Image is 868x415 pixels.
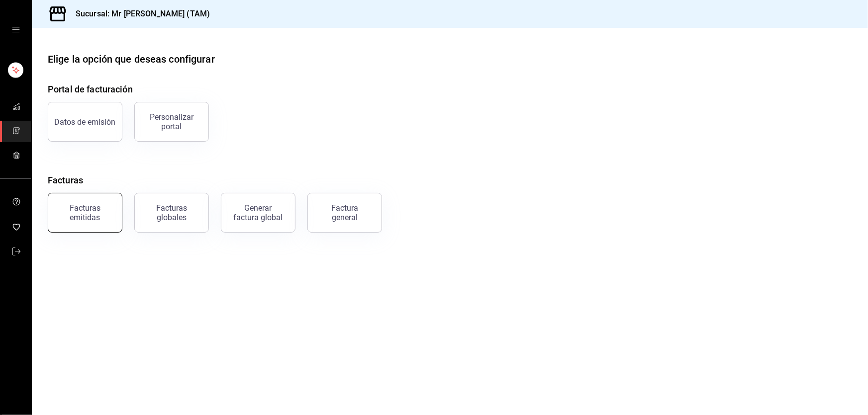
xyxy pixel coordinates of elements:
h3: Sucursal: Mr [PERSON_NAME] (TAM) [68,8,210,20]
button: Generar factura global [221,193,295,233]
h4: Portal de facturación [48,83,852,96]
div: Facturas globales [141,203,202,222]
button: Facturas emitidas [48,193,122,233]
button: Datos de emisión [48,102,122,142]
button: Personalizar portal [134,102,209,142]
div: Facturas emitidas [54,203,116,222]
div: Factura general [320,203,370,222]
div: Datos de emisión [55,117,116,127]
div: Elige la opción que deseas configurar [48,52,215,67]
button: Facturas globales [134,193,209,233]
div: Generar factura global [233,203,283,222]
h4: Facturas [48,173,852,187]
button: Factura general [307,193,382,233]
button: open drawer [12,26,20,34]
div: Personalizar portal [141,112,202,131]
